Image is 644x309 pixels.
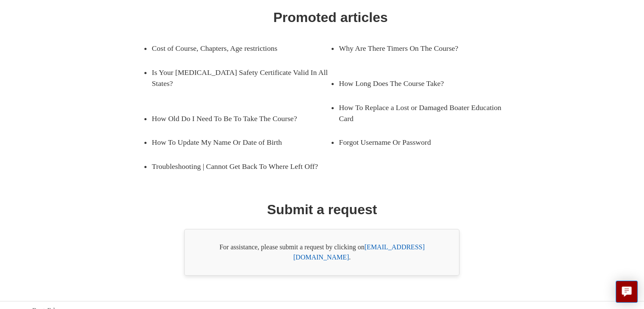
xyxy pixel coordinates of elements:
[267,199,377,220] h1: Submit a request
[273,7,387,28] h1: Promoted articles
[152,61,330,96] a: Is Your [MEDICAL_DATA] Safety Certificate Valid In All States?
[339,36,505,60] a: Why Are There Timers On The Course?
[152,36,318,60] a: Cost of Course, Chapters, Age restrictions
[339,130,505,154] a: Forgot Username Or Password
[152,107,318,130] a: How Old Do I Need To Be To Take The Course?
[616,281,638,303] button: Live chat
[184,229,459,276] div: For assistance, please submit a request by clicking on .
[152,154,330,178] a: Troubleshooting | Cannot Get Back To Where Left Off?
[293,243,425,261] a: [EMAIL_ADDRESS][DOMAIN_NAME]
[339,72,505,95] a: How Long Does The Course Take?
[339,96,517,131] a: How To Replace a Lost or Damaged Boater Education Card
[152,130,318,154] a: How To Update My Name Or Date of Birth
